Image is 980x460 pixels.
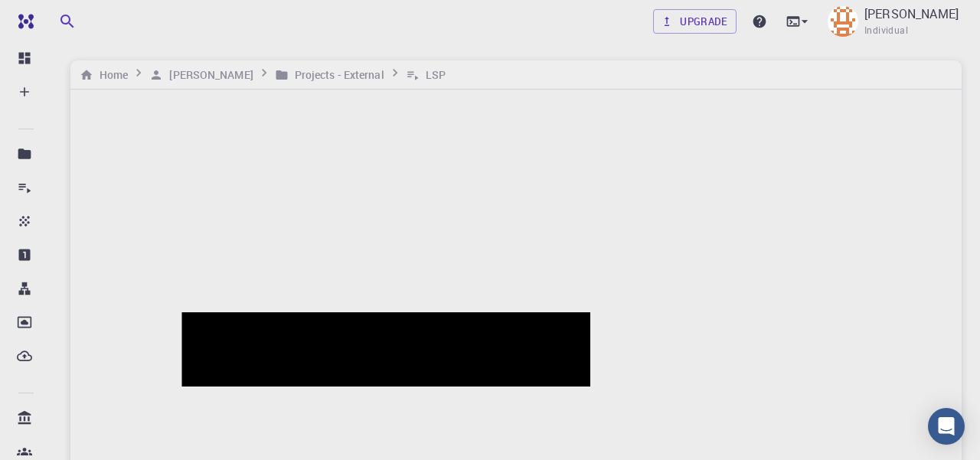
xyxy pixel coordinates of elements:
h6: Projects - External [289,67,384,83]
a: Upgrade [653,9,737,34]
nav: breadcrumb [77,65,449,85]
h6: LSP [420,67,446,83]
img: Bhat Raahiee [828,6,858,37]
h6: Home [93,67,128,83]
img: logo [12,14,34,29]
span: Individual [864,23,908,38]
span: Support [31,11,86,24]
h6: [PERSON_NAME] [163,67,253,83]
div: Open Intercom Messenger [928,408,965,445]
p: [PERSON_NAME] [864,5,959,23]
